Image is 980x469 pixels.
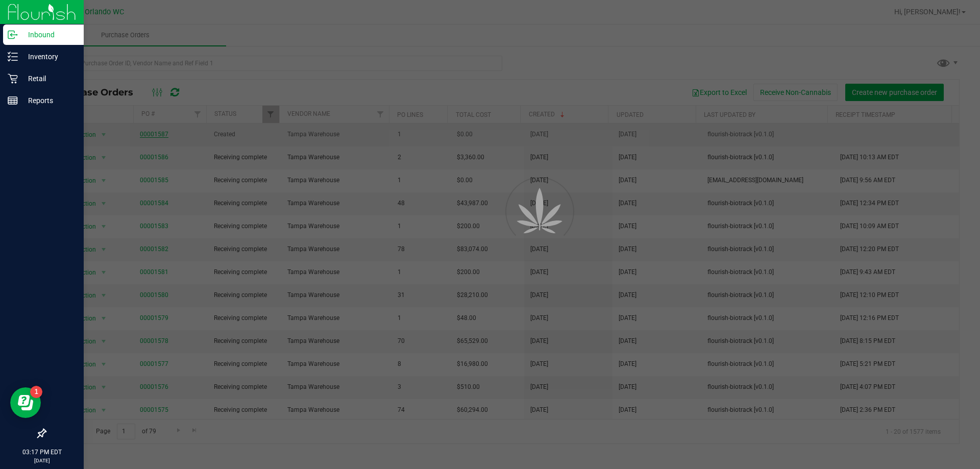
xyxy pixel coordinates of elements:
[18,29,79,41] p: Inbound
[8,73,18,84] inline-svg: Retail
[18,72,79,85] p: Retail
[8,30,18,40] inline-svg: Inbound
[5,457,79,464] p: [DATE]
[18,51,79,63] p: Inventory
[5,448,79,457] p: 03:17 PM EDT
[10,387,41,418] iframe: Resource center
[8,52,18,62] inline-svg: Inventory
[18,94,79,107] p: Reports
[8,95,18,106] inline-svg: Reports
[30,386,42,398] iframe: Resource center unread badge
